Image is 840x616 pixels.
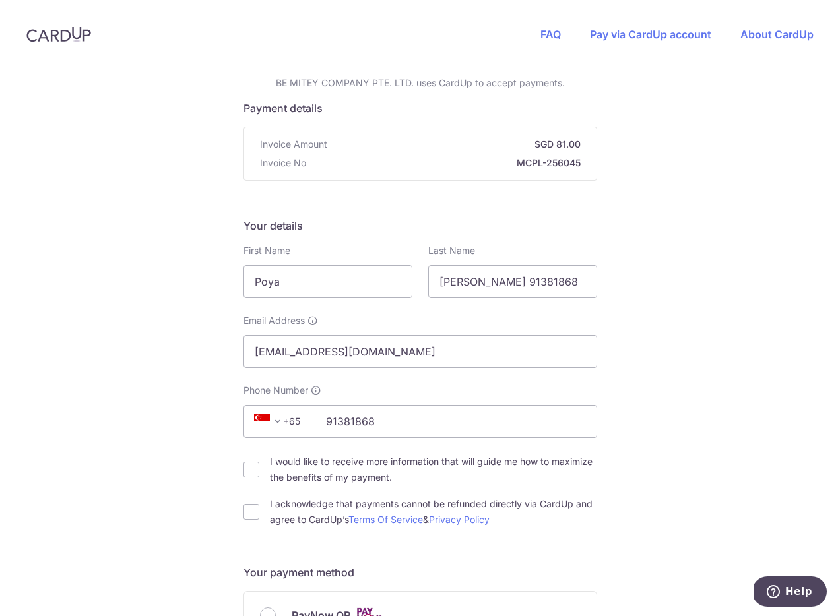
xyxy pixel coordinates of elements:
input: Email address [243,335,597,368]
strong: SGD 81.00 [333,138,581,151]
p: BE MITEY COMPANY PTE. LTD. uses CardUp to accept payments. [243,77,597,90]
label: I acknowledge that payments cannot be refunded directly via CardUp and agree to CardUp’s & [270,496,597,528]
a: Pay via CardUp account [590,28,711,41]
span: +65 [250,414,309,429]
label: Last Name [428,244,475,257]
img: CardUp [26,26,91,42]
input: Last name [428,265,597,298]
label: First Name [243,244,290,257]
h5: Payment details [243,100,597,116]
label: I would like to receive more information that will guide me how to maximize the benefits of my pa... [270,454,597,485]
iframe: Opens a widget where you can find more information [754,576,827,609]
span: Invoice No [260,156,306,169]
a: Terms Of Service [348,514,423,525]
a: Privacy Policy [429,514,490,525]
h5: Your details [243,218,597,233]
span: Email Address [243,314,305,327]
a: About CardUp [740,28,814,41]
input: First name [243,265,412,298]
span: Invoice Amount [260,138,327,151]
span: Phone Number [243,384,308,397]
h5: Your payment method [243,565,597,580]
strong: MCPL-256045 [311,156,581,169]
a: FAQ [540,28,561,41]
span: +65 [254,414,286,429]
